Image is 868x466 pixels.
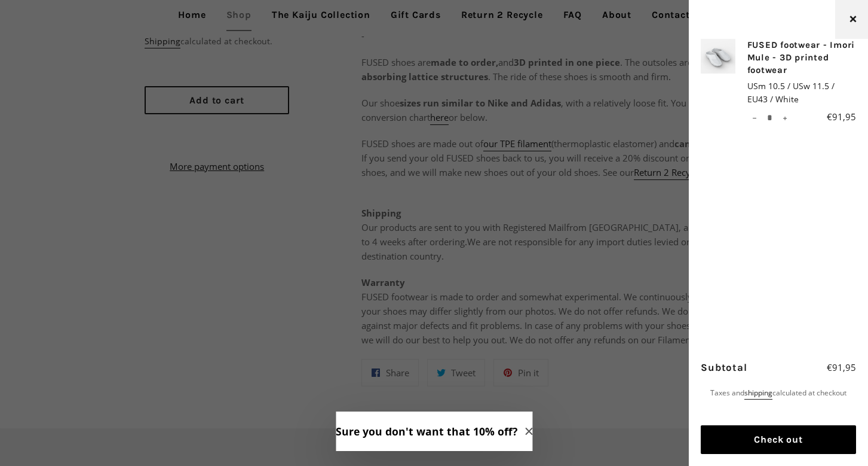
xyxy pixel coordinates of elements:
input: quantity [747,109,792,126]
div: €91,95 [790,109,856,124]
button: Increase item quantity by one [778,109,792,126]
a: shipping [744,388,772,400]
span: Subtotal [701,361,747,373]
button: Reduce item quantity by one [747,109,762,126]
p: Taxes and calculated at checkout [701,387,856,398]
img: FUSED footwear - Imori Mule - 3D printed footwear [701,39,735,74]
span: €91,95 [827,361,856,373]
span: USm 10.5 / USw 11.5 / EU43 / White [747,80,857,106]
button: Check out [701,425,856,454]
a: FUSED footwear - Imori Mule - 3D printed footwear [747,39,857,77]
